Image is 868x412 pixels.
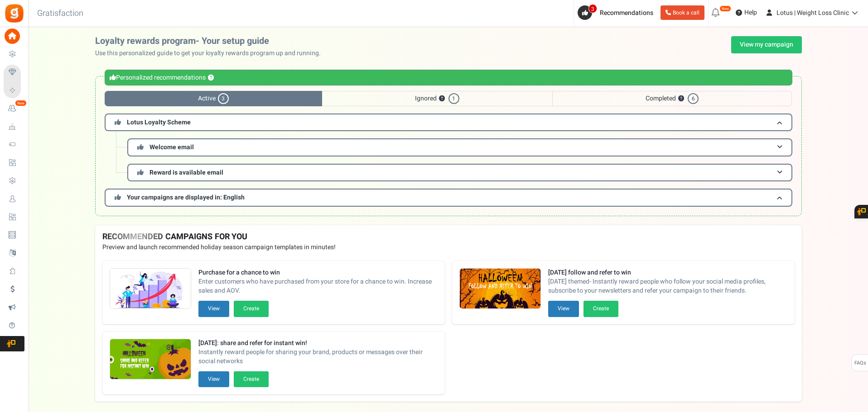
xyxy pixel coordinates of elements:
button: ? [678,96,684,102]
h2: Loyalty rewards program- Your setup guide [95,36,328,46]
button: ? [439,96,445,102]
span: Reward is available email [149,168,223,177]
button: View [548,301,579,317]
a: Book a call [661,5,704,20]
span: Enter customers who have purchased from your store for a chance to win. Increase sales and AOV. [198,277,438,295]
img: Gratisfaction [4,3,24,24]
button: Create [234,371,269,387]
span: 1 [448,93,459,104]
span: Active [105,91,322,106]
a: Help [732,5,761,20]
p: Use this personalized guide to get your loyalty rewards program up and running. [95,49,328,58]
strong: [DATE] follow and refer to win [548,268,787,277]
span: FAQs [854,355,866,372]
div: Personalized recommendations [105,70,792,85]
span: Completed [552,91,792,106]
span: 3 [588,4,597,13]
span: Ignored [322,91,552,106]
img: Recommended Campaigns [110,269,191,309]
strong: Purchase for a chance to win [198,268,438,277]
p: Preview and launch recommended holiday season campaign templates in minutes! [102,243,795,252]
strong: [DATE]: share and refer for instant win! [198,339,438,348]
h4: RECOMMENDED CAMPAIGNS FOR YOU [102,232,795,242]
button: View [198,301,229,317]
em: New [15,100,27,106]
button: ? [208,75,214,81]
a: View my campaign [731,36,802,53]
span: Recommendations [600,8,653,18]
span: Your campaigns are displayed in: English [127,193,245,202]
span: 3 [218,93,229,104]
span: [DATE] themed- Instantly reward people who follow your social media profiles, subscribe to your n... [548,277,787,295]
span: 6 [688,93,699,104]
a: New [4,101,24,116]
span: Help [742,8,757,17]
a: 3 Recommendations [578,5,657,20]
img: Recommended Campaigns [460,269,540,309]
img: Recommended Campaigns [110,339,191,380]
span: Welcome email [149,142,194,152]
span: Lotus Loyalty Scheme [127,118,191,127]
h3: Gratisfaction [27,5,93,23]
em: New [719,5,731,12]
span: Instantly reward people for sharing your brand, products or messages over their social networks [198,348,438,366]
span: Lotus | Weight Loss Clinic [776,8,849,18]
button: View [198,371,229,387]
button: Create [583,301,618,317]
button: Create [234,301,269,317]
